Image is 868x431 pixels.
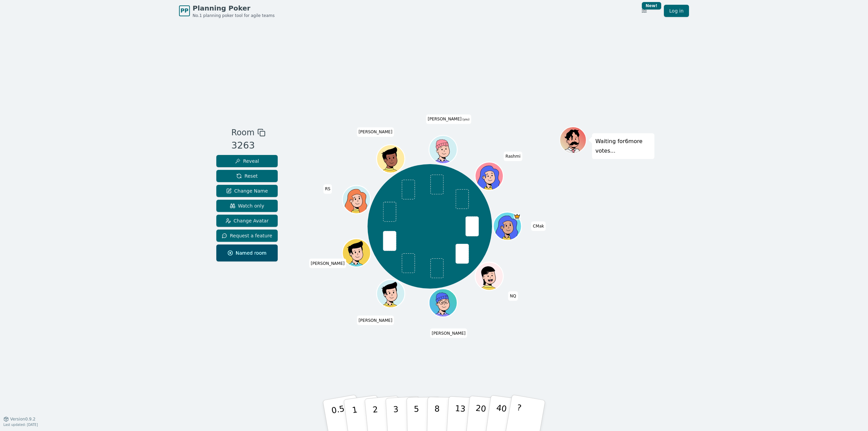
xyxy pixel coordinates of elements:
span: Named room [228,250,267,256]
span: PP [180,7,188,15]
span: No.1 planning poker tool for agile teams [193,13,275,18]
button: Request a feature [216,230,278,242]
span: Click to change your name [323,184,332,194]
p: Waiting for 6 more votes... [595,137,651,156]
button: New! [638,5,650,17]
button: Watch only [216,200,278,212]
button: Named room [216,244,278,261]
button: Click to change your avatar [430,137,456,163]
span: Reset [236,173,258,179]
a: Log in [664,5,689,17]
span: Request a feature [222,232,272,239]
div: 3263 [231,139,265,153]
span: Click to change your name [504,152,522,161]
span: Reveal [235,158,259,164]
span: Click to change your name [508,291,518,301]
span: Version 0.9.2 [10,416,36,422]
button: Reveal [216,155,278,167]
span: Click to change your name [531,221,546,231]
span: Click to change your name [357,316,394,325]
span: Watch only [230,202,264,209]
button: Change Name [216,185,278,197]
span: Click to change your name [357,128,394,137]
span: Change Avatar [225,217,269,224]
span: CMak is the host [514,213,521,220]
span: (you) [461,118,470,121]
button: Version0.9.2 [3,416,36,422]
span: Room [231,126,254,139]
button: Reset [216,170,278,182]
span: Click to change your name [430,329,467,338]
button: Change Avatar [216,215,278,227]
span: Change Name [226,188,268,194]
span: Last updated: [DATE] [3,423,38,427]
span: Click to change your name [309,259,347,268]
span: Planning Poker [193,3,275,13]
div: New! [642,2,661,9]
span: Click to change your name [426,115,471,124]
a: PPPlanning PokerNo.1 planning poker tool for agile teams [179,3,275,18]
